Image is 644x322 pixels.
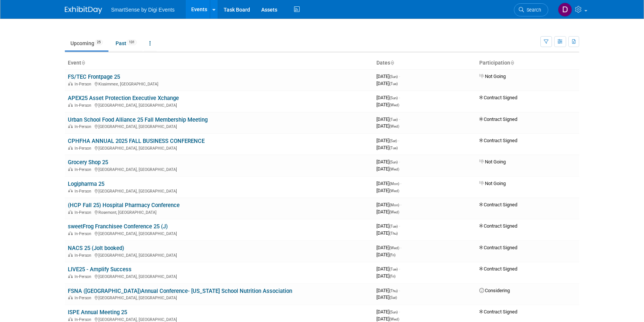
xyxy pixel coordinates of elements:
a: (HCP Fall 25) Hospital Pharmacy Conference [68,202,180,209]
span: Contract Signed [479,138,517,143]
span: [DATE] [376,159,400,165]
span: SmartSense by Digi Events [111,7,174,13]
span: Contract Signed [479,223,517,229]
img: In-Person Event [68,231,73,235]
span: [DATE] [376,273,395,279]
div: [GEOGRAPHIC_DATA], [GEOGRAPHIC_DATA] [68,230,370,236]
span: (Wed) [389,103,399,107]
span: [DATE] [376,309,400,315]
span: - [399,116,400,122]
span: [DATE] [376,123,399,129]
th: Participation [476,57,579,69]
img: In-Person Event [68,317,73,321]
span: - [399,288,400,293]
img: In-Person Event [68,253,73,257]
img: In-Person Event [68,210,73,214]
span: In-Person [75,210,94,215]
span: [DATE] [376,252,395,257]
span: [DATE] [376,223,400,229]
th: Event [65,57,373,69]
a: LIVE25 - Amplify Success [68,266,132,273]
span: - [400,245,401,250]
span: In-Person [75,167,94,172]
span: In-Person [75,146,94,151]
div: [GEOGRAPHIC_DATA], [GEOGRAPHIC_DATA] [68,252,370,258]
div: Kissimmee, [GEOGRAPHIC_DATA] [68,81,370,87]
span: (Fri) [389,274,395,278]
span: [DATE] [376,288,400,293]
span: [DATE] [376,294,397,300]
span: - [400,202,401,207]
span: (Thu) [389,289,398,293]
th: Dates [373,57,476,69]
span: (Sun) [389,75,398,79]
span: Not Going [479,159,506,165]
span: [DATE] [376,138,399,143]
span: - [399,74,400,79]
span: (Mon) [389,203,399,207]
a: Sort by Event Name [81,60,85,66]
span: Not Going [479,181,506,186]
span: - [399,309,400,315]
span: Contract Signed [479,116,517,122]
span: (Thu) [389,231,398,235]
span: (Wed) [389,167,399,171]
span: [DATE] [376,266,400,272]
span: In-Person [75,231,94,236]
span: (Tue) [389,224,398,228]
div: [GEOGRAPHIC_DATA], [GEOGRAPHIC_DATA] [68,188,370,194]
a: CPHFHA ANNUAL 2025 FALL BUSINESS CONFERENCE [68,138,205,144]
span: Contract Signed [479,266,517,272]
span: [DATE] [376,95,400,100]
span: In-Person [75,103,94,108]
span: (Sat) [389,139,397,143]
span: Considering [479,288,510,293]
a: Search [514,3,548,16]
span: (Sat) [389,296,397,300]
span: (Wed) [389,317,399,321]
span: (Sun) [389,310,398,314]
div: Rosemont, [GEOGRAPHIC_DATA] [68,209,370,215]
div: [GEOGRAPHIC_DATA], [GEOGRAPHIC_DATA] [68,294,370,300]
span: [DATE] [376,116,400,122]
a: sweetFrog Franchisee Conference 25 (J) [68,223,168,230]
span: Contract Signed [479,245,517,250]
a: Sort by Start Date [390,60,394,66]
span: 25 [95,40,103,45]
span: In-Person [75,317,94,322]
img: In-Person Event [68,146,73,150]
span: (Wed) [389,246,399,250]
div: [GEOGRAPHIC_DATA], [GEOGRAPHIC_DATA] [68,166,370,172]
span: In-Person [75,82,94,87]
img: In-Person Event [68,82,73,85]
span: [DATE] [376,74,400,79]
a: APEX25 Asset Protection Executive Xchange [68,95,179,101]
a: FSNA ([GEOGRAPHIC_DATA])Annual Conference- [US_STATE] School Nutrition Association [68,288,292,294]
span: Contract Signed [479,309,517,315]
span: [DATE] [376,102,399,107]
span: (Fri) [389,253,395,257]
a: Urban School Food Alliance 25 Fall Membership Meeting [68,116,208,123]
span: [DATE] [376,181,401,186]
span: 131 [127,40,137,45]
span: Not Going [479,74,506,79]
img: ExhibitDay [65,6,102,14]
a: Past131 [110,36,142,50]
div: [GEOGRAPHIC_DATA], [GEOGRAPHIC_DATA] [68,123,370,129]
span: In-Person [75,296,94,300]
div: [GEOGRAPHIC_DATA], [GEOGRAPHIC_DATA] [68,102,370,108]
img: Dan Tiernan [558,3,572,17]
span: (Wed) [389,210,399,214]
span: [DATE] [376,166,399,172]
span: (Tue) [389,82,398,86]
span: Contract Signed [479,95,517,100]
span: (Mon) [389,182,399,186]
span: In-Person [75,253,94,258]
span: - [398,138,399,143]
span: - [399,266,400,272]
div: [GEOGRAPHIC_DATA], [GEOGRAPHIC_DATA] [68,145,370,151]
span: (Tue) [389,267,398,271]
span: In-Person [75,189,94,194]
span: [DATE] [376,209,399,215]
span: (Tue) [389,146,398,150]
